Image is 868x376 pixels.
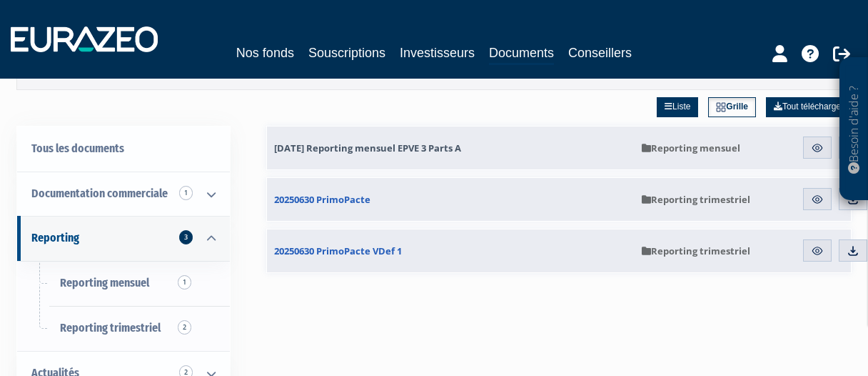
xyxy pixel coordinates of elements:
span: Reporting trimestriel [642,244,750,257]
a: Nos fonds [236,43,294,63]
img: grid.svg [716,102,726,112]
a: Reporting trimestriel2 [17,306,230,351]
a: Reporting mensuel1 [17,261,230,306]
img: download.svg [847,244,859,257]
a: Reporting 3 [17,216,230,261]
span: 2 [178,320,191,335]
a: Grille [708,97,756,117]
a: Documentation commerciale 1 [17,172,230,217]
span: 3 [179,230,193,244]
img: 1732889491-logotype_eurazeo_blanc_rvb.png [11,26,158,52]
span: [DATE] Reporting mensuel EPVE 3 Parts A [274,142,461,154]
span: Reporting trimestriel [642,193,750,206]
a: Liste [657,97,698,117]
img: eye.svg [811,193,824,206]
span: 20250630 PrimoPacte VDef 1 [274,244,402,257]
p: Besoin d'aide ? [846,65,862,194]
span: 20250630 PrimoPacte [274,193,370,206]
img: eye.svg [811,142,824,154]
span: 1 [179,186,193,200]
a: Souscriptions [308,43,385,63]
span: Reporting trimestriel [60,321,161,335]
a: Investisseurs [400,43,475,63]
a: Tous les documents [17,127,230,172]
a: Documents [489,43,554,65]
span: Documentation commerciale [31,187,168,200]
a: 20250630 PrimoPacte VDef 1 [267,229,635,272]
span: Reporting [31,231,79,244]
img: eye.svg [811,244,824,257]
span: Reporting mensuel [60,276,149,290]
span: Reporting mensuel [642,142,740,154]
a: Conseillers [568,43,632,63]
a: Tout télécharger [766,97,852,117]
a: 20250630 PrimoPacte [267,178,635,221]
a: [DATE] Reporting mensuel EPVE 3 Parts A [267,127,635,169]
span: 1 [178,275,191,290]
